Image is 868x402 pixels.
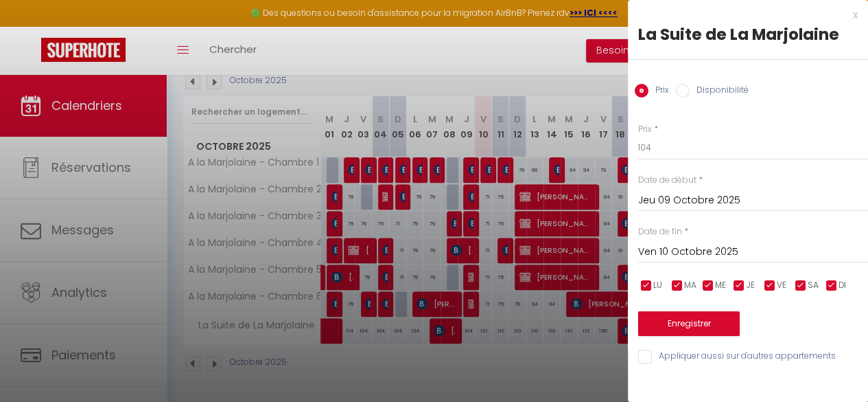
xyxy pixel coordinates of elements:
[638,311,740,336] button: Enregistrer
[746,279,755,292] span: JE
[808,279,819,292] span: SA
[684,279,696,292] span: MA
[715,279,726,292] span: ME
[777,279,786,292] span: VE
[653,279,662,292] span: LU
[638,123,652,136] label: Prix
[628,7,858,23] div: x
[638,174,696,187] label: Date de début
[838,279,846,292] span: DI
[690,84,749,99] label: Disponibilité
[648,84,669,99] label: Prix
[638,23,858,45] div: La Suite de La Marjolaine
[638,225,682,238] label: Date de fin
